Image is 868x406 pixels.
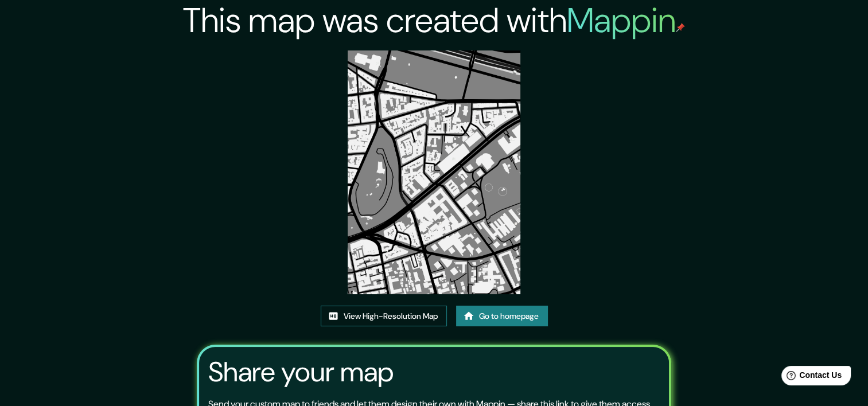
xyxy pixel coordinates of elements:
img: mappin-pin [676,23,685,32]
h3: Share your map [208,356,394,388]
img: created-map [348,50,520,294]
a: View High-Resolution Map [321,306,447,327]
iframe: Help widget launcher [766,361,855,393]
a: Go to homepage [456,306,548,327]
